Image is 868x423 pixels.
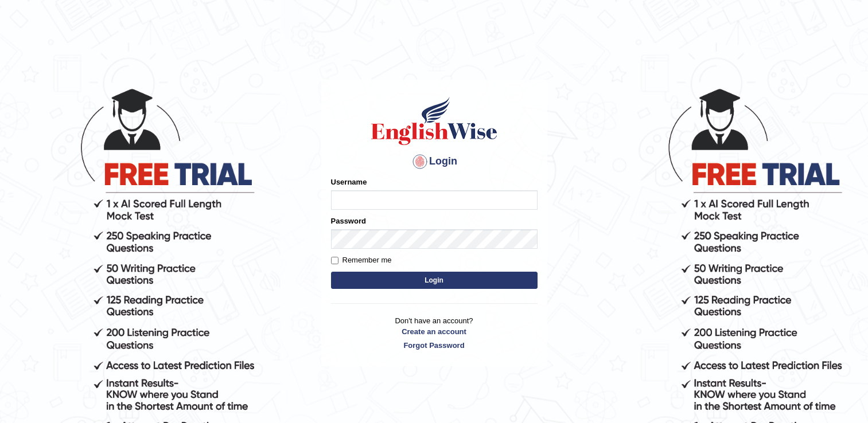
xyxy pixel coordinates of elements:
button: Login [331,272,538,289]
label: Remember me [331,254,392,266]
a: Forgot Password [331,340,538,351]
h4: Login [331,152,538,171]
label: Password [331,216,366,226]
input: Remember me [331,257,338,264]
a: Create an account [331,326,538,337]
label: Username [331,177,367,187]
img: Logo of English Wise sign in for intelligent practice with AI [369,95,500,147]
p: Don't have an account? [331,315,538,351]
